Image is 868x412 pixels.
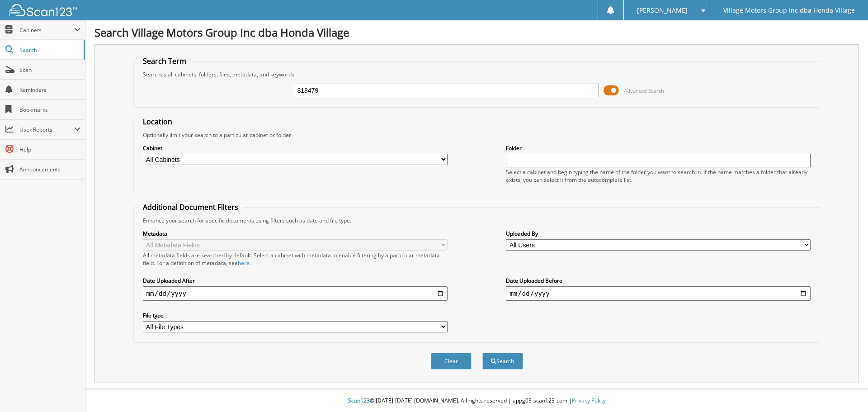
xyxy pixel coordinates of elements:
[506,286,811,301] input: end
[506,277,811,284] label: Date Uploaded Before
[143,144,448,152] label: Cabinet
[506,168,811,184] div: Select a cabinet and begin typing the name of the folder you want to search in. If the name match...
[138,202,243,212] legend: Additional Document Filters
[624,87,664,94] span: Advanced Search
[19,106,80,114] span: Bookmarks
[19,126,74,133] span: User Reports
[143,230,448,237] label: Metadata
[506,144,811,152] label: Folder
[143,277,448,284] label: Date Uploaded After
[823,369,868,412] iframe: Chat Widget
[637,8,688,13] span: [PERSON_NAME]
[572,397,606,404] a: Privacy Policy
[506,230,811,237] label: Uploaded By
[138,71,816,78] div: Searches all cabinets, folders, files, metadata, and keywords
[19,46,79,54] span: Search
[143,286,448,301] input: start
[9,4,77,16] img: scan123-logo-white.svg
[431,353,472,369] button: Clear
[19,146,80,153] span: Help
[348,397,370,404] span: Scan123
[19,166,80,173] span: Announcements
[19,26,74,34] span: Cabinets
[143,251,448,267] div: All metadata fields are searched by default. Select a cabinet with metadata to enable filtering b...
[94,25,859,40] h1: Search Village Motors Group Inc dba Honda Village
[138,217,816,224] div: Enhance your search for specific documents using filters such as date and file type.
[238,259,250,267] a: here
[19,86,80,94] span: Reminders
[138,117,177,127] legend: Location
[723,8,855,13] span: Village Motors Group Inc dba Honda Village
[482,353,523,369] button: Search
[143,312,448,319] label: File type
[138,56,191,66] legend: Search Term
[85,390,868,412] div: © [DATE]-[DATE] [DOMAIN_NAME]. All rights reserved | appg03-scan123-com |
[138,131,816,139] div: Optionally limit your search to a particular cabinet or folder
[19,66,80,74] span: Scan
